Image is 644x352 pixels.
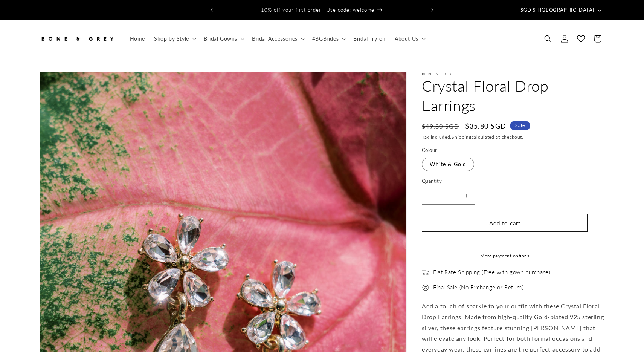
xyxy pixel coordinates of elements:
[199,31,247,47] summary: Bridal Gowns
[252,35,298,42] span: Bridal Accessories
[422,147,438,154] legend: Colour
[422,214,588,232] button: Add to cart
[261,7,374,13] span: 10% off your first order | Use code: welcome
[390,31,429,47] summary: About Us
[510,121,530,130] span: Sale
[433,284,523,291] span: Final Sale (No Exchange or Return)
[154,35,189,42] span: Shop by Style
[130,35,145,42] span: Home
[520,6,594,14] span: SGD $ | [GEOGRAPHIC_DATA]
[422,76,604,115] h1: Crystal Floral Drop Earrings
[422,253,588,259] a: More payment options
[422,178,588,185] label: Quantity
[395,35,418,42] span: About Us
[452,134,472,140] a: Shipping
[37,28,118,50] a: Bone and Grey Bridal
[125,31,150,47] a: Home
[424,3,441,17] button: Next announcement
[540,31,556,47] summary: Search
[247,31,308,47] summary: Bridal Accessories
[465,121,506,131] span: $35.80 SGD
[204,35,237,42] span: Bridal Gowns
[433,269,550,276] span: Flat Rate Shipping (Free with gown purchase)
[516,3,604,17] button: SGD $ | [GEOGRAPHIC_DATA]
[422,284,429,291] img: offer.png
[422,122,459,131] s: $49.80 SGD
[349,31,390,47] a: Bridal Try-on
[353,35,386,42] span: Bridal Try-on
[308,31,349,47] summary: #BGBrides
[312,35,339,42] span: #BGBrides
[150,31,199,47] summary: Shop by Style
[422,158,474,171] label: White & Gold
[422,72,604,76] p: Bone & Grey
[422,133,604,141] div: Tax included. calculated at checkout.
[40,31,115,47] img: Bone and Grey Bridal
[203,3,220,17] button: Previous announcement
